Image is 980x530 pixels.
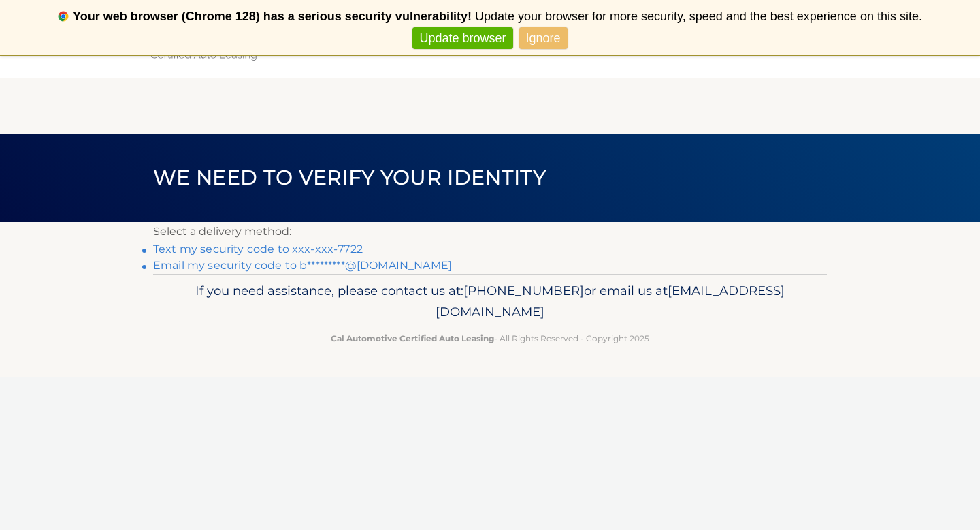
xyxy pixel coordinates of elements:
a: Update browser [412,27,512,50]
p: - All Rights Reserved - Copyright 2025 [162,331,818,345]
a: Email my security code to b*********@[DOMAIN_NAME] [153,259,452,272]
strong: Cal Automotive Certified Auto Leasing [331,333,494,343]
span: Update your browser for more security, speed and the best experience on this site. [475,10,922,23]
span: We need to verify your identity [153,165,546,190]
p: Select a delivery method: [153,222,827,241]
span: [PHONE_NUMBER] [463,283,584,298]
a: Ignore [519,27,568,50]
b: Your web browser (Chrome 128) has a serious security vulnerability! [73,10,472,23]
a: Text my security code to xxx-xxx-7722 [153,243,363,255]
p: If you need assistance, please contact us at: or email us at [162,280,818,324]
